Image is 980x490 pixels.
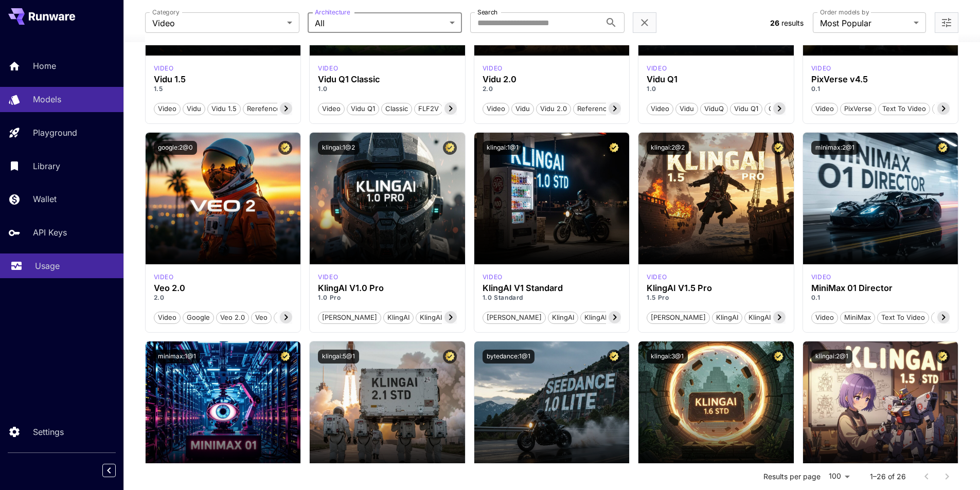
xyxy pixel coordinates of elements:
button: FLF2V [414,102,443,115]
span: T2V [274,313,294,323]
p: 1.0 Standard [483,293,621,302]
button: Text To Video [877,311,929,324]
div: klingai_1_0_std [483,273,503,282]
p: Playground [33,126,77,139]
h3: Veo 2.0 [154,283,293,293]
button: Clear filters (1) [638,16,651,29]
div: klingai_1_0_pro [318,273,338,282]
span: Google [183,313,213,323]
span: Vidu [512,104,533,114]
button: Vidu 2.0 [536,102,571,115]
p: 1–26 of 26 [870,471,906,482]
p: video [154,64,174,73]
button: Veo [251,311,272,324]
p: 1.0 [647,84,786,94]
button: minimax:2@1 [811,141,859,155]
span: Video [812,313,838,323]
button: klingai:2@1 [811,350,852,364]
span: Q1 [765,104,780,114]
label: Search [477,8,497,16]
h3: MiniMax 01 Director [811,283,950,293]
button: [PERSON_NAME] [318,311,381,324]
span: [PERSON_NAME] [318,313,381,323]
span: KlingAI v1.0 [416,313,461,323]
p: API Keys [33,226,67,239]
button: Veo 2.0 [216,311,249,324]
h3: Vidu Q1 Classic [318,75,457,84]
div: Collapse sidebar [110,461,123,480]
button: Certified Model – Vetted for best performance and includes a commercial license. [607,350,621,364]
div: PixVerse v4.5 [811,75,950,84]
span: results [781,19,804,27]
button: Vidu Q1 [347,102,379,115]
button: PixVerse [840,102,876,115]
span: Vidu Q1 [347,104,379,114]
span: Vidu [676,104,698,114]
div: minimax_01_director [811,273,831,282]
span: KlingAI v1.5 [745,313,790,323]
span: PixVerse [841,104,876,114]
span: Vidu 1.5 [208,104,240,114]
button: Certified Model – Vetted for best performance and includes a commercial license. [936,350,950,364]
div: vidu_q1 [647,64,667,73]
span: Video [318,104,344,114]
button: Vidu [675,102,698,115]
h3: KlingAI V1 Standard [483,283,621,293]
button: Video [811,311,838,324]
p: Results per page [763,471,821,482]
h3: KlingAI V1.0 Pro [318,283,457,293]
p: video [318,273,338,282]
p: video [647,273,667,282]
button: KlingAI [383,311,414,324]
p: video [811,273,831,282]
p: 1.5 [154,84,293,94]
button: Vidu 1.5 [207,102,241,115]
p: video [154,273,174,282]
button: Certified Model – Vetted for best performance and includes a commercial license. [278,141,292,155]
button: KlingAI v1.0 [416,311,461,324]
button: Classic [381,102,412,115]
button: Certified Model – Vetted for best performance and includes a commercial license. [772,141,786,155]
button: MiniMax [840,311,875,324]
span: Vidu [183,104,205,114]
button: Video [154,311,181,324]
p: 0.1 [811,293,950,302]
span: [PERSON_NAME] [647,313,709,323]
span: KlingAI v1.0 [581,313,626,323]
p: 2.0 [483,84,621,94]
p: video [483,64,503,73]
button: Certified Model – Vetted for best performance and includes a commercial license. [278,350,292,364]
button: Certified Model – Vetted for best performance and includes a commercial license. [443,141,457,155]
span: ViduQ [701,104,727,114]
span: T2V [932,313,952,323]
button: klingai:1@2 [318,141,359,155]
div: vidu_2_0 [483,64,503,73]
span: 26 [770,19,779,27]
button: Certified Model – Vetted for best performance and includes a commercial license. [443,350,457,364]
p: 1.0 Pro [318,293,457,302]
span: Veo 2.0 [217,313,248,323]
span: [PERSON_NAME] [483,313,545,323]
button: Text To Video [878,102,930,115]
button: minimax:1@1 [154,350,200,364]
button: [PERSON_NAME] [647,311,710,324]
button: Open more filters [940,16,953,29]
button: Certified Model – Vetted for best performance and includes a commercial license. [936,141,950,155]
span: KlingAI [384,313,413,323]
span: Video [154,104,180,114]
span: Reference [574,104,614,114]
p: video [647,64,667,73]
h3: Vidu Q1 [647,75,786,84]
p: Settings [33,426,64,438]
div: Vidu 1.5 [154,75,293,84]
button: [PERSON_NAME] [483,311,546,324]
span: Veo [252,313,271,323]
span: Video [152,17,283,29]
button: Collapse sidebar [102,464,116,477]
button: Q1 [764,102,780,115]
button: ViduQ [700,102,728,115]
